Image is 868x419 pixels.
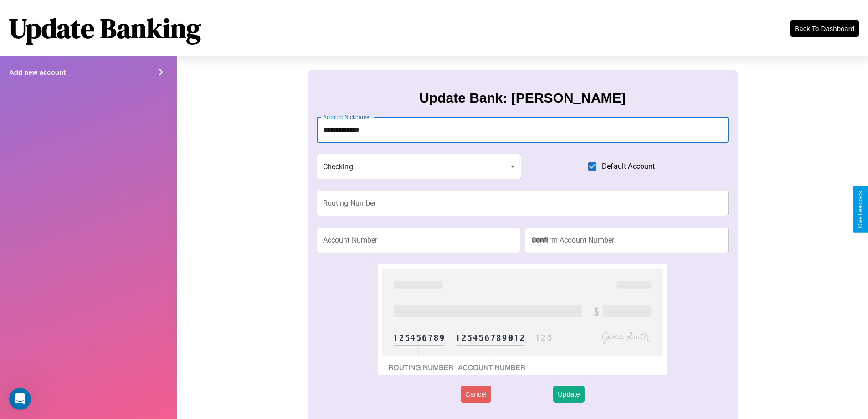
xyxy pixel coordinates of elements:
img: check [378,264,667,375]
h1: Update Banking [9,10,201,47]
label: Account Nickname [323,113,370,121]
button: Back To Dashboard [790,20,859,37]
div: Checking [317,154,522,179]
h3: Update Bank: [PERSON_NAME] [419,90,626,106]
iframe: Intercom live chat [9,388,31,410]
div: Give Feedback [857,191,863,228]
h4: Add new account [9,68,66,76]
span: Default Account [602,161,655,172]
button: Cancel [461,386,491,403]
button: Update [553,386,584,403]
